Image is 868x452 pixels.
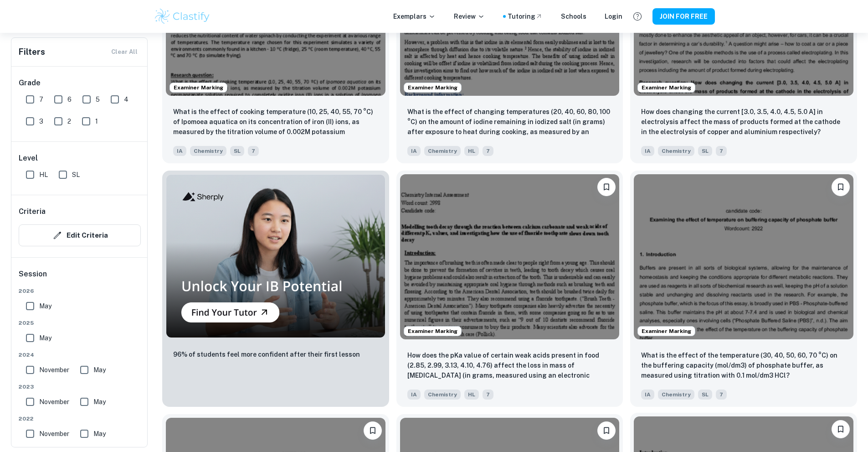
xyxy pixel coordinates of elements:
a: Login [605,11,622,21]
h6: Grade [19,78,141,88]
span: November [39,429,69,439]
span: 1 [95,116,98,126]
span: 7 [716,390,727,400]
h6: Criteria [19,206,46,217]
span: November [39,397,69,407]
span: Examiner Marking [638,83,695,92]
span: 7 [248,146,259,156]
span: 6 [67,94,72,104]
span: 2022 [19,415,141,423]
span: 2023 [19,383,141,391]
p: How does changing the current [3.0, 3.5, 4.0, 4.5, 5.0 A] in electrolysis affect the mass of prod... [641,107,846,137]
span: May [93,397,106,407]
h6: Level [19,153,141,164]
button: Edit Criteria [19,224,141,246]
span: 5 [96,94,100,104]
p: What is the effect of cooking temperature (10, 25, 40, 55, 70 °C) of Ipomoea aquatica on its conc... [173,107,378,138]
span: Chemistry [190,146,226,156]
span: Chemistry [658,390,694,400]
p: Review [454,11,485,21]
span: 3 [39,116,43,126]
span: Chemistry [424,146,461,156]
span: IA [173,146,186,156]
span: Examiner Marking [638,327,695,335]
span: May [93,429,106,439]
a: Examiner MarkingPlease log in to bookmark exemplarsWhat is the effect of the temperature (30, 40,... [630,171,857,406]
span: SL [230,146,244,156]
span: HL [464,390,479,400]
img: Clastify logo [154,7,211,26]
img: Chemistry IA example thumbnail: What is the effect of the temperature (3 [634,174,853,339]
span: May [39,301,51,311]
button: JOIN FOR FREE [652,8,715,25]
a: Examiner MarkingPlease log in to bookmark exemplarsHow does the pKa value of certain weak acids p... [396,171,623,406]
p: Exemplars [393,11,436,21]
span: 7 [483,146,493,156]
span: 7 [39,94,43,104]
button: Please log in to bookmark exemplars [832,178,850,196]
a: Thumbnail96% of students feel more confident after their first lesson [162,171,389,406]
p: How does the pKa value of certain weak acids present in food (2.85, 2.99, 3.13, 4.10, 4.76) affec... [407,350,612,381]
span: SL [72,170,80,180]
span: 4 [124,94,128,104]
p: 96% of students feel more confident after their first lesson [173,349,360,359]
button: Help and Feedback [630,9,645,24]
button: Please log in to bookmark exemplars [832,420,850,438]
span: Examiner Marking [404,83,461,92]
p: What is the effect of the temperature (30, 40, 50, 60, 70 °C) on the buffering capacity (mol/dm3)... [641,350,846,380]
span: IA [641,390,654,400]
span: 2025 [19,319,141,327]
img: Thumbnail [166,174,385,338]
h6: Filters [19,46,45,58]
a: Tutoring [508,11,543,21]
span: IA [407,146,421,156]
span: May [39,333,51,343]
span: SL [698,390,712,400]
span: 7 [716,146,727,156]
span: 7 [483,390,493,400]
span: HL [39,170,48,180]
button: Please log in to bookmark exemplars [364,421,382,440]
span: 2024 [19,351,141,359]
span: 2026 [19,287,141,295]
span: IA [407,390,421,400]
h6: Session [19,269,141,287]
span: Chemistry [424,390,461,400]
img: Chemistry IA example thumbnail: How does the pKa value of certain weak a [400,174,620,339]
span: Examiner Marking [170,83,227,92]
span: May [93,365,106,375]
button: Please log in to bookmark exemplars [597,178,616,196]
span: Examiner Marking [404,327,461,335]
p: What is the effect of changing temperatures (20, 40, 60, 80, 100 °C) on the amount of iodine rema... [407,107,612,138]
a: Schools [561,11,586,21]
span: November [39,365,69,375]
span: IA [641,146,654,156]
span: Chemistry [658,146,694,156]
span: SL [698,146,712,156]
button: Please log in to bookmark exemplars [597,421,616,440]
span: HL [464,146,479,156]
span: 2 [67,116,71,126]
